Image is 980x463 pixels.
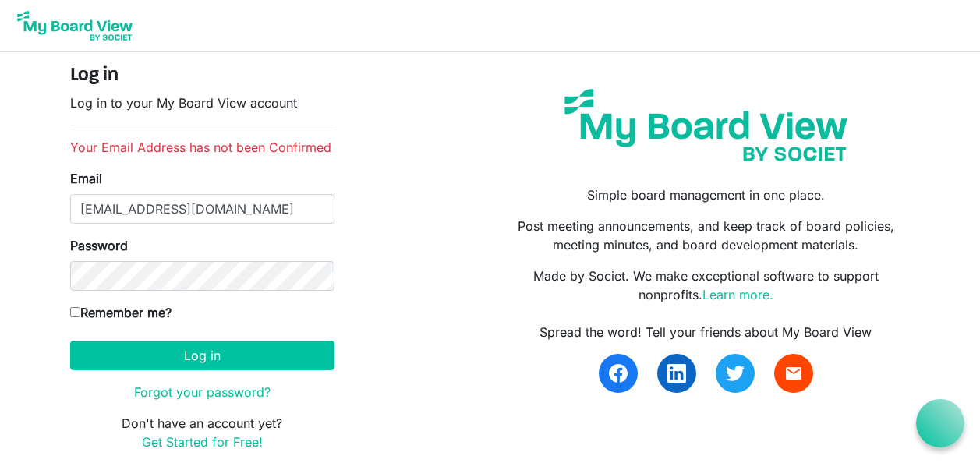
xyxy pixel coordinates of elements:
[501,186,910,204] p: Simple board management in one place.
[609,364,628,383] img: facebook.svg
[70,169,102,188] label: Email
[501,267,910,304] p: Made by Societ. We make exceptional software to support nonprofits.
[142,434,263,450] a: Get Started for Free!
[501,217,910,254] p: Post meeting announcements, and keep track of board policies, meeting minutes, and board developm...
[501,323,910,341] div: Spread the word! Tell your friends about My Board View
[70,307,80,317] input: Remember me?
[553,77,859,173] img: my-board-view-societ.svg
[70,414,334,451] p: Don't have an account yet?
[702,287,773,302] a: Learn more.
[667,364,686,383] img: linkedin.svg
[726,364,745,383] img: twitter.svg
[134,384,271,400] a: Forgot your password?
[12,6,137,45] img: My Board View Logo
[70,138,334,157] li: Your Email Address has not been Confirmed
[70,65,334,87] h4: Log in
[774,354,813,393] a: email
[70,303,172,322] label: Remember me?
[784,364,803,383] span: email
[70,94,334,112] p: Log in to your My Board View account
[70,341,334,370] button: Log in
[70,236,128,255] label: Password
